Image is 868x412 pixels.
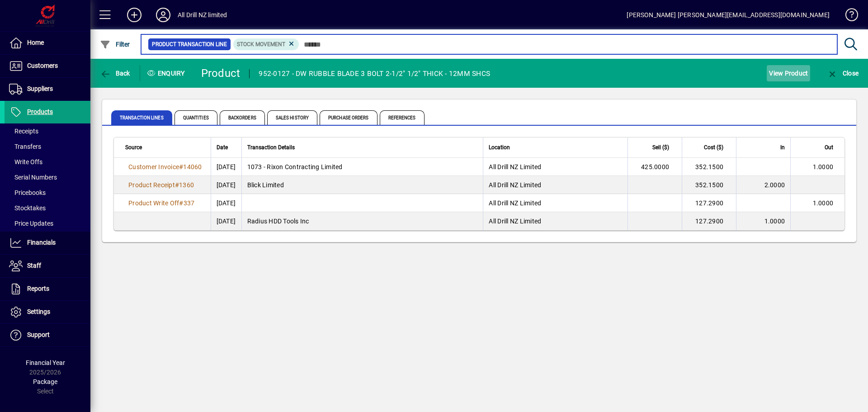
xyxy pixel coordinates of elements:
[767,65,810,81] button: View Product
[183,163,202,170] span: 14060
[27,331,50,338] span: Support
[489,142,622,152] div: Location
[27,262,41,269] span: Staff
[5,324,90,346] a: Support
[5,139,90,154] a: Transfers
[27,239,56,246] span: Financials
[5,154,90,170] a: Write Offs
[5,301,90,323] a: Settings
[652,142,669,152] span: Sell ($)
[125,198,198,208] a: Product Write Off#337
[128,163,179,170] span: Customer Invoice
[267,110,317,125] span: Sales History
[27,62,58,69] span: Customers
[9,143,41,150] span: Transfers
[489,218,541,225] span: All Drill NZ Limited
[682,158,736,176] td: 352.1500
[380,110,425,125] span: References
[489,142,510,152] span: Location
[627,8,830,22] div: [PERSON_NAME] [PERSON_NAME][EMAIL_ADDRESS][DOMAIN_NAME]
[5,200,90,216] a: Stocktakes
[211,176,241,194] td: [DATE]
[259,66,490,81] div: 952-0127 - DW RUBBLE BLADE 3 BOLT 2-1/2" 1/2" THICK - 12MM SHCS
[9,128,38,135] span: Receipts
[241,176,483,194] td: Blick Limited
[100,70,130,77] span: Back
[128,199,179,207] span: Product Write Off
[217,142,228,152] span: Date
[149,7,178,23] button: Profile
[627,158,682,176] td: 425.0000
[237,41,285,47] span: Stock movement
[125,142,205,152] div: Source
[179,181,194,189] span: 1360
[125,180,197,190] a: Product Receipt#1360
[320,110,377,125] span: Purchase Orders
[27,85,53,92] span: Suppliers
[682,212,736,230] td: 127.2900
[633,142,677,152] div: Sell ($)
[5,216,90,231] a: Price Updates
[5,255,90,277] a: Staff
[9,204,46,212] span: Stocktakes
[217,142,236,152] div: Date
[682,194,736,212] td: 127.2900
[5,185,90,200] a: Pricebooks
[26,359,65,366] span: Financial Year
[27,108,53,115] span: Products
[211,158,241,176] td: [DATE]
[120,7,149,23] button: Add
[100,41,130,48] span: Filter
[9,174,57,181] span: Serial Numbers
[241,158,483,176] td: 1073 - Rixon Contracting Limited
[5,55,90,77] a: Customers
[184,199,195,207] span: 337
[813,199,834,207] span: 1.0000
[175,110,217,125] span: Quantities
[98,36,132,52] button: Filter
[140,66,194,81] div: Enquiry
[769,66,808,81] span: View Product
[27,308,50,315] span: Settings
[780,142,785,152] span: In
[9,158,42,166] span: Write Offs
[241,212,483,230] td: Radius HDD Tools Inc
[5,278,90,300] a: Reports
[5,78,90,100] a: Suppliers
[817,65,868,81] app-page-header-button: Close enquiry
[827,70,859,77] span: Close
[764,218,785,225] span: 1.0000
[178,8,227,22] div: All Drill NZ limited
[201,66,241,81] div: Product
[125,162,205,172] a: Customer Invoice#14060
[764,181,785,189] span: 2.0000
[179,163,183,170] span: #
[211,212,241,230] td: [DATE]
[5,32,90,54] a: Home
[489,163,541,170] span: All Drill NZ Limited
[5,170,90,185] a: Serial Numbers
[211,194,241,212] td: [DATE]
[489,199,541,207] span: All Drill NZ Limited
[179,199,183,207] span: #
[33,378,57,385] span: Package
[175,181,179,189] span: #
[688,142,731,152] div: Cost ($)
[839,2,857,31] a: Knowledge Base
[5,123,90,139] a: Receipts
[9,189,46,196] span: Pricebooks
[5,232,90,254] a: Financials
[128,181,175,189] span: Product Receipt
[152,40,227,49] span: Product Transaction Line
[90,65,140,81] app-page-header-button: Back
[111,110,172,125] span: Transaction Lines
[704,142,723,152] span: Cost ($)
[220,110,265,125] span: Backorders
[27,285,49,292] span: Reports
[825,142,833,152] span: Out
[247,142,295,152] span: Transaction Details
[27,39,44,46] span: Home
[825,65,861,81] button: Close
[9,220,53,227] span: Price Updates
[489,181,541,189] span: All Drill NZ Limited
